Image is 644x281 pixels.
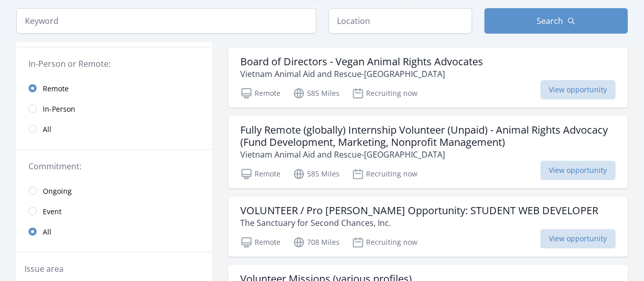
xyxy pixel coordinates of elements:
p: Remote [240,87,281,99]
button: Search [484,8,628,34]
a: Event [16,201,212,221]
h3: Fully Remote (globally) Internship Volunteer (Unpaid) - Animal Rights Advocacy (Fund Development,... [240,124,615,148]
input: Location [328,8,472,34]
span: Ongoing [43,186,72,196]
span: In-Person [43,104,75,114]
p: 585 Miles [293,168,340,180]
p: Recruiting now [352,236,417,248]
p: The Sanctuary for Second Chances, Inc. [240,217,598,229]
p: Vietnam Animal Aid and Rescue-[GEOGRAPHIC_DATA] [240,68,483,80]
span: All [43,227,51,237]
a: VOLUNTEER / Pro [PERSON_NAME] Opportunity: STUDENT WEB DEVELOPER The Sanctuary for Second Chances... [228,196,628,257]
a: Board of Directors - Vegan Animal Rights Advocates Vietnam Animal Aid and Rescue-[GEOGRAPHIC_DATA... [228,47,628,108]
p: 585 Miles [293,87,340,99]
span: Search [537,15,563,27]
h3: Board of Directors - Vegan Animal Rights Advocates [240,56,483,68]
span: View opportunity [540,80,615,99]
p: Recruiting now [352,168,417,180]
span: View opportunity [540,229,615,248]
p: Vietnam Animal Aid and Rescue-[GEOGRAPHIC_DATA] [240,148,615,161]
a: Fully Remote (globally) Internship Volunteer (Unpaid) - Animal Rights Advocacy (Fund Development,... [228,116,628,188]
input: Keyword [16,8,316,34]
legend: In-Person or Remote: [29,58,200,70]
p: 708 Miles [293,236,340,248]
a: Remote [16,78,212,98]
p: Remote [240,168,281,180]
span: All [43,124,51,135]
legend: Commitment: [29,160,200,172]
p: Remote [240,236,281,248]
legend: Issue area [24,263,64,275]
span: Event [43,207,62,217]
span: Remote [43,84,69,94]
span: View opportunity [540,161,615,180]
h3: VOLUNTEER / Pro [PERSON_NAME] Opportunity: STUDENT WEB DEVELOPER [240,205,598,217]
a: All [16,221,212,242]
a: Ongoing [16,181,212,201]
a: All [16,119,212,139]
a: In-Person [16,98,212,119]
p: Recruiting now [352,87,417,99]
